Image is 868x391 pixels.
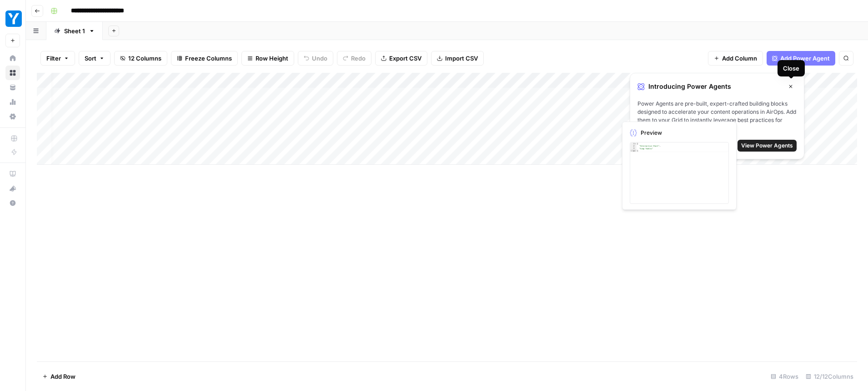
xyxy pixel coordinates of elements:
[630,145,636,147] div: 2
[298,51,333,66] button: Undo
[50,372,75,381] span: Add Row
[767,51,835,66] button: Add Power Agent
[5,167,20,181] a: AirOps Academy
[40,51,75,66] button: Filter
[46,22,103,40] a: Sheet 1
[46,54,61,63] span: Filter
[375,51,427,66] button: Export CSV
[185,54,232,63] span: Freeze Columns
[85,54,96,63] span: Sort
[241,51,294,66] button: Row Height
[767,369,802,384] div: 4 Rows
[312,54,327,63] span: Undo
[802,369,857,384] div: 12/12 Columns
[79,51,110,66] button: Sort
[630,150,636,152] div: 4
[5,51,20,66] a: Home
[710,140,734,152] button: Got it!
[6,182,20,195] div: What's new?
[5,95,20,109] a: Usage
[5,109,20,124] a: Settings
[5,181,20,196] button: What's new?
[738,140,797,152] button: View Power Agents
[64,26,85,36] div: Sheet 1
[445,54,478,63] span: Import CSV
[431,51,484,66] button: Import CSV
[783,64,799,73] div: Close
[741,142,793,150] span: View Power Agents
[351,54,366,63] span: Redo
[5,196,20,210] button: Help + Support
[708,51,763,66] button: Add Column
[5,66,20,80] a: Browse
[337,51,371,66] button: Redo
[5,80,20,95] a: Your Data
[171,51,238,66] button: Freeze Columns
[635,142,637,145] span: Toggle code folding, rows 1 through 4
[722,54,757,63] span: Add Column
[637,100,797,132] span: Power Agents are pre-built, expert-crafted building blocks designed to accelerate your content op...
[5,10,22,27] img: YCharts Logo
[128,54,161,63] span: 12 Columns
[5,7,20,30] button: Workspace: YCharts
[630,142,636,145] div: 1
[256,54,288,63] span: Row Height
[637,81,797,92] div: Introducing Power Agents
[389,54,421,63] span: Export CSV
[37,369,81,384] button: Add Row
[114,51,167,66] button: 12 Columns
[630,147,636,150] div: 3
[714,142,730,150] span: Got it!
[780,54,830,63] span: Add Power Agent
